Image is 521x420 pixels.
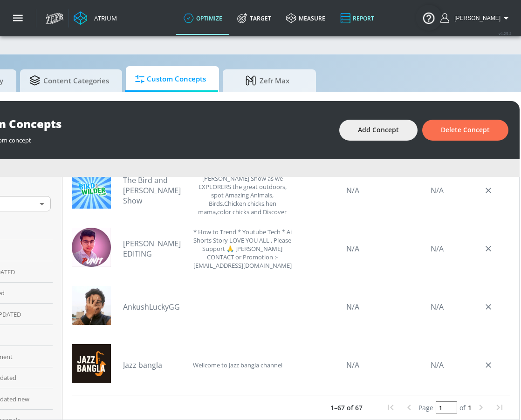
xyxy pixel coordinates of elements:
[176,1,230,35] a: optimize
[72,228,111,267] img: UCqZC9xrg2pE9BFvrQBMazUw
[339,120,418,141] button: Add Concept
[297,166,410,215] div: N/A
[72,286,111,325] img: UCu_HjPNKabo-JoQLoVaqkZw
[193,166,292,215] div: Join us on 🐾The Bird and Wilder Show as we EXPLORERS the great outdoors, spot Amazing Animals, Bi...
[74,11,117,25] a: Atrium
[436,401,457,413] input: page
[297,224,410,273] div: N/A
[499,31,512,36] span: v 4.25.2
[451,15,500,21] span: login as: aracely.alvarenga@zefr.com
[358,124,399,136] span: Add Concept
[90,14,117,22] div: Atrium
[193,340,282,389] div: Wellcome to Jazz bangla channel
[414,282,460,331] div: N/A
[468,403,472,412] span: 1
[135,68,206,90] span: Custom Concepts
[440,13,512,24] button: [PERSON_NAME]
[193,224,292,273] div: * How to Trend * Youtube Tech * Ai Shorts Story LOVE YOU ALL , Please Support 🙏 PUNIT CONTACT or ...
[333,1,382,35] a: Report
[72,169,111,209] img: UCQCWKA7l79eMeXgxUHYHVXQ
[297,282,410,331] div: N/A
[414,224,460,273] div: N/A
[297,340,410,389] div: N/A
[330,403,363,413] p: 1–67 of 67
[123,302,188,312] a: AnkushLuckyGG
[418,401,472,413] div: Set page and press "Enter"
[441,124,490,136] span: Delete Concept
[29,69,109,92] span: Content Categories
[72,344,111,383] img: UCrc_y7MNuiApQFHfPwQcvPA
[123,360,188,370] a: Jazz bangla
[279,1,333,35] a: measure
[416,5,442,31] button: Open Resource Center
[123,238,188,259] a: [PERSON_NAME] EDITING
[123,175,188,206] a: The Bird and [PERSON_NAME] Show
[232,69,303,92] span: Zefr Max
[414,340,460,389] div: N/A
[422,120,508,141] button: Delete Concept
[414,166,460,215] div: N/A
[230,1,279,35] a: Target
